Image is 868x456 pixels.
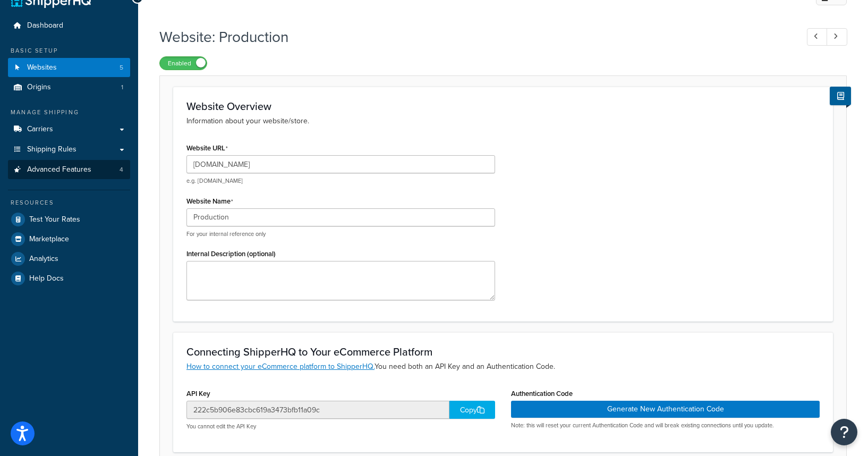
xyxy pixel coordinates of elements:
span: Analytics [29,255,58,264]
h3: Connecting ShipperHQ to Your eCommerce Platform [186,346,820,358]
span: Origins [27,83,51,92]
label: Authentication Code [511,390,573,398]
label: Website URL [186,144,228,153]
span: Dashboard [27,21,63,30]
label: Enabled [160,57,207,70]
a: Origins1 [8,78,130,97]
h1: Website: Production [159,27,787,47]
a: Next Record [827,28,847,46]
span: Shipping Rules [27,145,76,154]
span: Marketplace [29,235,69,244]
label: Internal Description (optional) [186,250,276,258]
p: For your internal reference only [186,230,495,238]
span: 5 [120,63,123,72]
span: Carriers [27,125,53,134]
a: Help Docs [8,269,130,288]
span: Help Docs [29,274,64,283]
button: Open Resource Center [831,419,857,445]
span: Advanced Features [27,165,91,174]
li: Websites [8,58,130,78]
h3: Website Overview [186,100,820,112]
p: Information about your website/store. [186,115,820,127]
span: 1 [121,83,123,92]
button: Generate New Authentication Code [511,401,820,418]
a: Carriers [8,120,130,139]
a: Advanced Features4 [8,160,130,180]
div: Copy [449,401,495,419]
label: Website Name [186,197,233,206]
a: How to connect your eCommerce platform to ShipperHQ. [186,361,375,372]
p: You cannot edit the API Key [186,423,495,430]
a: Marketplace [8,230,130,249]
button: Show Help Docs [830,87,851,105]
li: Origins [8,78,130,97]
a: Dashboard [8,16,130,36]
p: Note: this will reset your current Authentication Code and will break existing connections until ... [511,421,820,429]
a: Shipping Rules [8,140,130,159]
div: Basic Setup [8,46,130,55]
a: Previous Record [807,28,828,46]
div: Resources [8,198,130,207]
span: Websites [27,63,57,72]
a: Test Your Rates [8,210,130,229]
span: 4 [120,165,123,174]
a: Websites5 [8,58,130,78]
a: Analytics [8,249,130,268]
li: Advanced Features [8,160,130,180]
div: Manage Shipping [8,108,130,117]
label: API Key [186,390,210,398]
span: Test Your Rates [29,215,80,224]
p: e.g. [DOMAIN_NAME] [186,177,495,185]
p: You need both an API Key and an Authentication Code. [186,361,820,373]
